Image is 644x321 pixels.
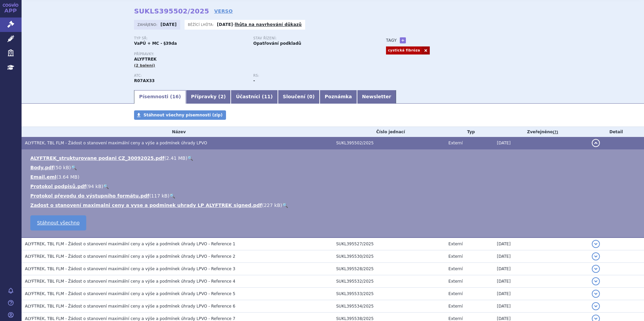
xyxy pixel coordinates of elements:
a: cystická fibróza [386,46,422,55]
span: Externí [448,242,462,246]
span: Externí [448,291,462,296]
strong: Opatřování podkladů [253,41,301,46]
a: 🔍 [282,203,288,208]
td: [DATE] [493,250,588,263]
a: ALYFTREK_strukturovane podani CZ_30092025.pdf [30,155,164,161]
a: Stáhnout všechno [30,215,86,230]
span: ALYFTREK, TBL FLM - Žádost o stanovení maximální ceny a výše a podmínek úhrady LPVO - Reference 2 [25,254,235,259]
span: 16 [172,94,179,99]
span: ALYFTREK, TBL FLM - Žádost o stanovení maximální ceny a výše a podmínek úhrady LPVO - Reference 5 [25,291,235,296]
th: Název [22,127,333,137]
td: SUKL395527/2025 [333,238,445,250]
a: + [400,37,406,43]
span: ALYFTREK, TBL FLM - Žádost o stanovení maximální ceny a výše a podmínek úhrady LPVO - Reference 7 [25,316,235,321]
span: Externí [448,279,462,284]
span: ALYFTREK, TBL FLM - Žádost o stanovení maximální ceny a výše a podmínek úhrady LPVO - Reference 4 [25,279,235,284]
a: Newsletter [357,90,396,104]
a: 🔍 [103,184,109,189]
span: 117 kB [151,193,168,199]
li: ( ) [30,183,637,190]
span: Zahájeno: [137,22,159,27]
a: Sloučení (0) [278,90,320,104]
strong: VaPÚ + MC - §39da [134,41,177,46]
a: Body.pdf [30,165,54,170]
a: Protokol podpisů.pdf [30,184,86,189]
a: Přípravky (2) [186,90,231,104]
td: [DATE] [493,263,588,275]
span: ALYFTREK, TBL FLM - Žádost o stanovení maximální ceny a výše a podmínek úhrady LPVO - Reference 6 [25,304,235,309]
button: detail [592,265,600,273]
span: Externí [448,304,462,309]
li: ( ) [30,164,637,171]
th: Typ [445,127,493,137]
button: detail [592,139,600,147]
button: detail [592,240,600,248]
span: (2 balení) [134,63,155,68]
abbr: (?) [553,130,558,135]
span: Externí [448,316,462,321]
a: 🔍 [187,155,193,161]
a: 🔍 [169,193,175,199]
a: Protokol převodu do výstupního formátu.pdf [30,193,149,199]
li: ( ) [30,192,637,199]
td: SUKL395502/2025 [333,137,445,149]
span: ALYFTREK, TBL FLM - Žádost o stanovení maximální ceny a výše a podmínek úhrady LPVO [25,141,207,145]
strong: - [253,78,255,83]
span: ALYFTREK, TBL FLM - Žádost o stanovení maximální ceny a výše a podmínek úhrady LPVO - Reference 3 [25,266,235,271]
h3: Tagy [386,36,397,44]
a: Zadost o stanovení maximalni ceny a vyse a podminek uhrady LP ALYFTREK signed.pdf [30,203,262,208]
p: RS: [253,74,366,78]
th: Zveřejněno [493,127,588,137]
span: 2.41 MB [166,155,185,161]
p: Stav řízení: [253,36,366,40]
td: SUKL395528/2025 [333,263,445,275]
li: ( ) [30,155,637,162]
strong: SUKLS395502/2025 [134,7,209,15]
a: VERSO [214,8,233,14]
p: ATC: [134,74,247,78]
td: [DATE] [493,238,588,250]
a: Poznámka [320,90,357,104]
li: ( ) [30,174,637,180]
span: Externí [448,266,462,271]
a: Stáhnout všechny písemnosti (zip) [134,110,226,120]
button: detail [592,277,600,285]
td: [DATE] [493,300,588,313]
span: 94 kB [88,184,101,189]
td: SUKL395533/2025 [333,288,445,300]
button: detail [592,290,600,298]
strong: [DATE] [217,22,233,27]
span: 227 kB [264,203,280,208]
span: 2 [220,94,224,99]
a: Účastníci (11) [231,90,278,104]
td: [DATE] [493,288,588,300]
td: SUKL395532/2025 [333,275,445,288]
span: ALYFTREK, TBL FLM - Žádost o stanovení maximální ceny a výše a podmínek úhrady LPVO - Reference 1 [25,242,235,246]
th: Číslo jednací [333,127,445,137]
td: SUKL395530/2025 [333,250,445,263]
span: 0 [309,94,313,99]
span: 3.64 MB [58,174,77,180]
td: [DATE] [493,275,588,288]
p: Přípravky: [134,52,373,56]
span: ALYFTREK [134,57,157,62]
span: Běžící lhůta: [188,22,215,27]
a: Email.eml [30,174,56,180]
a: lhůta na navrhování důkazů [235,22,302,27]
a: Písemnosti (16) [134,90,186,104]
p: Typ SŘ: [134,36,247,40]
li: ( ) [30,202,637,209]
span: Stáhnout všechny písemnosti (zip) [143,113,223,117]
td: SUKL395534/2025 [333,300,445,313]
p: - [217,22,302,27]
button: detail [592,302,600,310]
span: 11 [264,94,270,99]
button: detail [592,252,600,260]
span: Externí [448,141,462,145]
td: [DATE] [493,137,588,149]
a: 🔍 [71,165,77,170]
th: Detail [588,127,644,137]
strong: DEUTIVAKAFTOR, TEZAKAFTOR A VANZAKAFTOR [134,78,155,83]
span: Externí [448,254,462,259]
span: 50 kB [56,165,69,170]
